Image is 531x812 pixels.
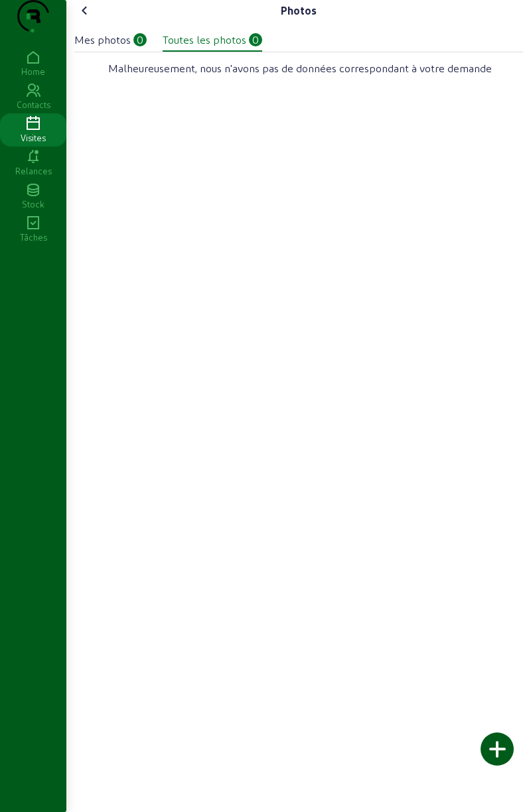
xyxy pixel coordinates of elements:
div: 0 [249,33,262,46]
div: Photos [281,3,317,19]
div: 0 [133,33,147,46]
span: Malheureusement, nous n'avons pas de données correspondant à votre demande [108,60,492,76]
div: Mes photos [74,32,131,48]
div: Toutes les photos [163,32,246,48]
